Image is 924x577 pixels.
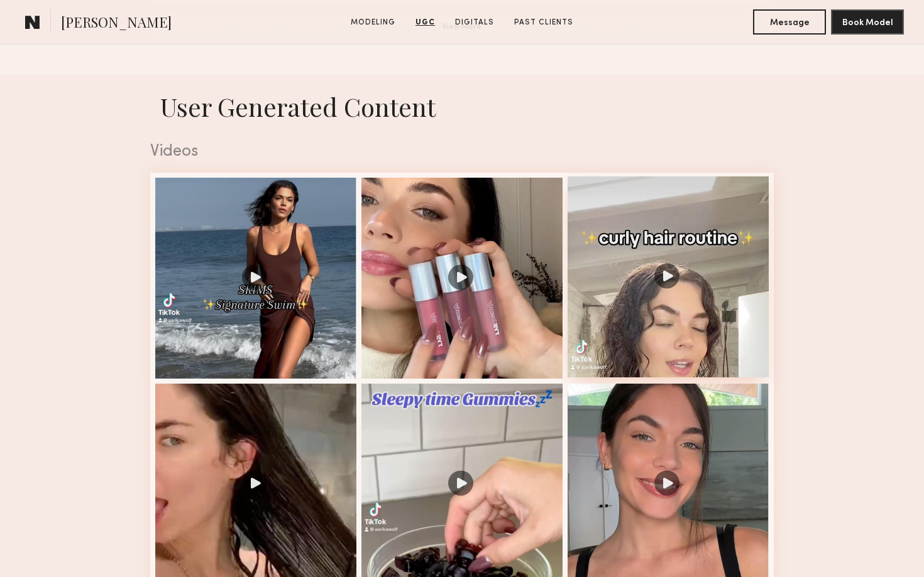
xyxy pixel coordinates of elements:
[509,17,578,28] a: Past Clients
[753,9,826,35] button: Message
[150,144,774,160] div: Videos
[410,17,440,28] a: UGC
[346,17,400,28] a: Modeling
[450,17,499,28] a: Digitals
[140,90,784,123] h1: User Generated Content
[831,9,904,35] button: Book Model
[61,13,172,35] span: [PERSON_NAME]
[831,16,904,27] a: Book Model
